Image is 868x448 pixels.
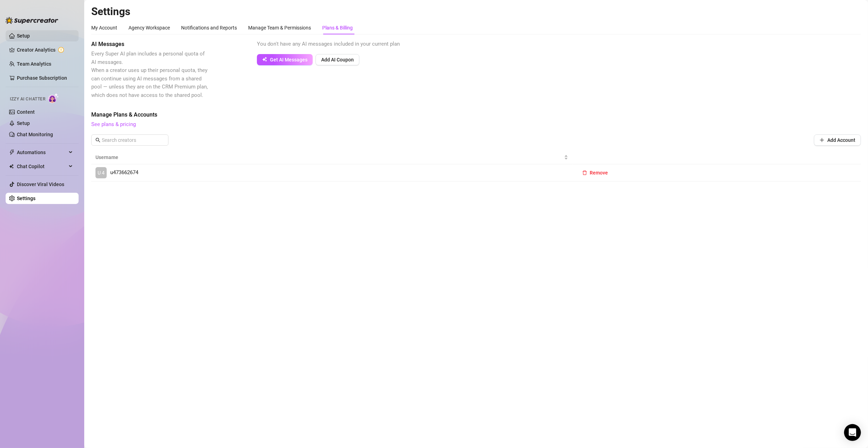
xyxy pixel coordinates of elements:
[827,137,855,143] span: Add Account
[17,33,30,39] a: Setup
[91,111,861,119] span: Manage Plans & Accounts
[17,161,67,172] span: Chat Copilot
[582,170,587,175] span: delete
[316,54,359,65] button: Add AI Coupon
[577,167,614,178] button: Remove
[590,170,608,176] span: Remove
[95,153,563,161] span: Username
[814,134,861,146] button: Add Account
[257,54,313,65] button: Get AI Messages
[110,169,138,177] span: u473662674
[91,51,208,98] span: Every Super AI plan includes a personal quota of AI messages. When a creator uses up their person...
[17,44,73,55] a: Creator Analytics exclamation-circle
[128,24,170,32] div: Agency Workspace
[98,169,105,177] span: U 4
[321,57,354,62] span: Add AI Coupon
[257,41,400,47] span: You don't have any AI messages included in your current plan
[48,93,59,103] img: AI Chatter
[820,138,824,143] span: plus
[102,136,159,144] input: Search creators
[270,57,307,62] span: Get AI Messages
[181,24,237,32] div: Notifications and Reports
[91,24,117,32] div: My Account
[9,150,15,155] span: thunderbolt
[248,24,311,32] div: Manage Team & Permissions
[17,120,30,126] a: Setup
[17,132,53,137] a: Chat Monitoring
[322,24,353,32] div: Plans & Billing
[9,164,14,169] img: Chat Copilot
[17,196,35,201] a: Settings
[10,96,45,103] span: Izzy AI Chatter
[17,61,51,67] a: Team Analytics
[17,147,67,158] span: Automations
[91,151,572,164] th: Username
[844,424,861,441] div: Open Intercom Messenger
[95,138,100,143] span: search
[91,5,861,18] h2: Settings
[91,121,136,127] a: See plans & pricing
[6,17,58,24] img: logo-BBDzfeDw.svg
[95,167,568,178] a: U 4u473662674
[91,40,209,48] span: AI Messages
[17,182,64,187] a: Discover Viral Videos
[17,109,35,115] a: Content
[17,72,73,84] a: Purchase Subscription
